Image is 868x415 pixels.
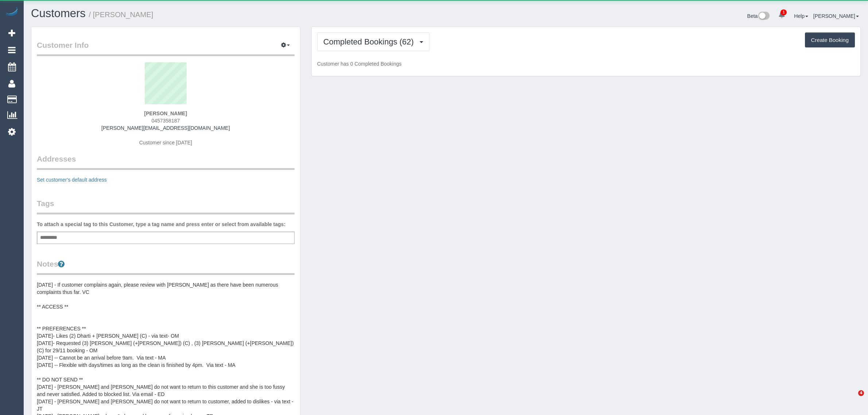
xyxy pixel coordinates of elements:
button: Completed Bookings (62) [317,32,429,51]
p: Customer has 0 Completed Bookings [317,60,855,67]
legend: Notes [37,259,295,275]
span: 1 [781,9,787,15]
button: Create Booking [805,32,855,48]
a: Set customer's default address [37,177,107,183]
span: Completed Bookings (62) [323,37,417,46]
strong: [PERSON_NAME] [144,110,187,116]
span: 0457358187 [151,118,180,124]
a: Help [794,13,808,19]
img: Automaid Logo [4,7,19,18]
legend: Tags [37,198,295,214]
a: Beta [747,13,770,19]
a: Customers [31,7,86,20]
a: 1 [775,7,789,23]
iframe: Intercom live chat [843,390,861,408]
small: / [PERSON_NAME] [89,11,153,19]
a: [PERSON_NAME] [813,13,859,19]
a: [PERSON_NAME][EMAIL_ADDRESS][DOMAIN_NAME] [101,125,230,131]
img: New interface [758,12,770,21]
label: To attach a special tag to this Customer, type a tag name and press enter or select from availabl... [37,221,285,228]
span: Customer since [DATE] [139,140,192,146]
span: 4 [858,390,864,396]
legend: Customer Info [37,40,295,56]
